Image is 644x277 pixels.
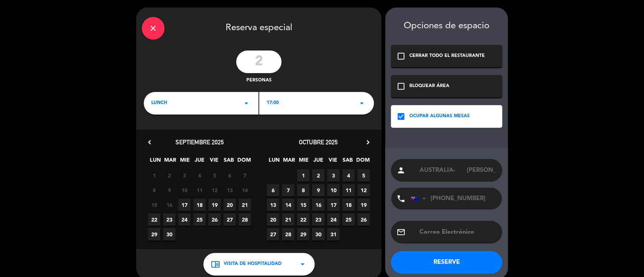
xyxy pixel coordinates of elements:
[164,156,176,168] span: MAR
[136,8,381,47] div: Reserva especial
[391,21,502,32] div: Opciones de espacio
[327,199,340,211] span: 17
[297,199,309,211] span: 15
[267,184,279,196] span: 6
[267,199,279,211] span: 13
[419,165,496,176] input: Nombre
[193,156,206,168] span: JUE
[297,228,309,240] span: 29
[409,83,449,90] div: BLOQUEAR ÁREA
[193,169,206,182] span: 4
[193,213,206,226] span: 25
[267,213,279,226] span: 20
[297,156,310,168] span: MIE
[223,156,235,168] span: SAB
[178,213,191,226] span: 24
[208,184,221,196] span: 12
[238,199,251,211] span: 21
[223,199,236,211] span: 20
[238,213,251,226] span: 28
[163,228,175,240] span: 30
[178,184,191,196] span: 10
[149,156,161,168] span: LUN
[297,184,309,196] span: 8
[297,169,309,182] span: 1
[342,169,355,182] span: 4
[357,169,370,182] span: 5
[163,169,175,182] span: 2
[342,184,355,196] span: 11
[397,194,406,203] i: phone
[299,138,338,146] span: octubre 2025
[208,156,220,168] span: VIE
[397,82,406,91] i: check_box_outline_blank
[298,260,307,269] i: arrow_drop_down
[357,213,370,226] span: 26
[312,156,324,168] span: JUE
[282,199,294,211] span: 14
[163,199,175,211] span: 16
[223,169,236,182] span: 6
[236,51,281,73] input: 0
[151,99,167,107] span: LUNCH
[282,184,294,196] span: 7
[178,169,191,182] span: 3
[163,213,175,226] span: 23
[312,228,324,240] span: 30
[193,184,206,196] span: 11
[312,169,324,182] span: 2
[397,166,406,175] i: person
[282,228,294,240] span: 28
[237,156,250,168] span: DOM
[208,213,221,226] span: 26
[283,156,295,168] span: MAR
[327,228,340,240] span: 31
[357,184,370,196] span: 12
[312,199,324,211] span: 16
[267,99,279,107] span: 17:00
[238,184,251,196] span: 14
[146,138,154,146] i: chevron_left
[178,199,191,211] span: 17
[193,199,206,211] span: 18
[178,156,191,168] span: MIE
[397,52,406,61] i: check_box_outline_blank
[357,199,370,211] span: 19
[327,156,339,168] span: VIE
[397,228,406,237] i: email
[175,138,224,146] span: septiembre 2025
[419,227,496,237] input: Correo Electrónico
[148,228,160,240] span: 29
[297,213,309,226] span: 22
[312,184,324,196] span: 9
[409,113,470,120] div: OCUPAR ALGUNAS MESAS
[364,138,372,146] i: chevron_right
[327,169,340,182] span: 3
[342,199,355,211] span: 18
[148,184,160,196] span: 8
[327,184,340,196] span: 10
[148,169,160,182] span: 1
[356,156,369,168] span: DOM
[327,213,340,226] span: 24
[148,199,160,211] span: 15
[211,260,220,269] i: chrome_reader_mode
[246,77,272,84] span: personas
[341,156,354,168] span: SAB
[148,213,160,226] span: 22
[409,52,485,60] div: CERRAR TODO EL RESTAURANTE
[342,213,355,226] span: 25
[242,99,251,108] i: arrow_drop_down
[208,199,221,211] span: 19
[411,188,494,210] input: Teléfono
[282,213,294,226] span: 21
[268,156,280,168] span: LUN
[149,24,158,33] i: close
[208,169,221,182] span: 5
[267,228,279,240] span: 27
[223,213,236,226] span: 27
[312,213,324,226] span: 23
[163,184,175,196] span: 9
[411,188,429,209] div: Australia: +61
[238,169,251,182] span: 7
